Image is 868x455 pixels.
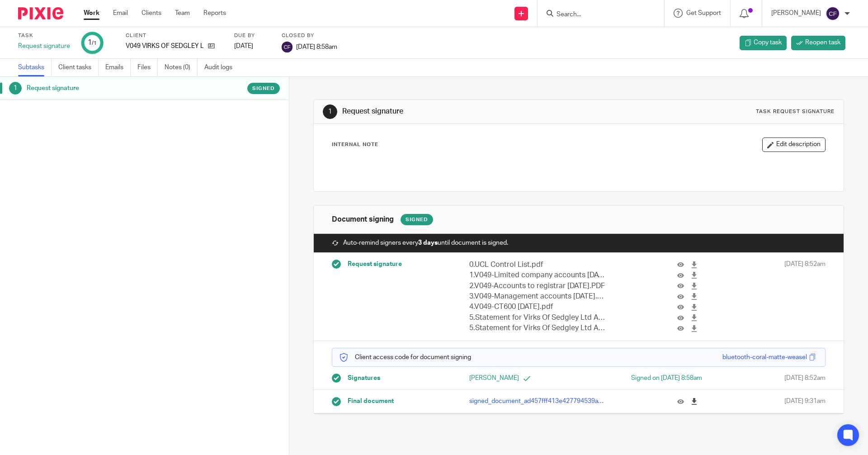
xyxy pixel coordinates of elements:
[469,374,579,383] p: [PERSON_NAME]
[348,260,402,269] span: Request signature
[92,41,97,46] small: /1
[339,353,471,362] p: Client access code for document signing
[784,260,826,334] span: [DATE] 8:52am
[469,313,606,323] p: 5.Statement for Virks Of Sedgley Ltd As At [DATE] (BML).pdf
[58,59,99,76] a: Client tasks
[332,215,394,224] h1: Document signing
[282,42,292,52] img: svg%3E
[323,104,337,119] div: 1
[113,9,128,18] a: Email
[142,9,161,18] a: Clients
[234,42,270,51] div: [DATE]
[27,81,196,95] h1: Request signature
[18,32,70,39] label: Task
[348,397,394,406] span: Final document
[234,32,270,39] label: Due by
[805,38,840,47] span: Reopen task
[137,59,158,76] a: Files
[469,260,606,270] p: 0.UCL Control List.pdf
[332,141,378,148] p: Internal Note
[722,353,807,362] div: bluetooth-coral-matte-weasel
[84,9,99,18] a: Work
[343,238,508,247] span: Auto-remind signers every until document is signed.
[469,291,606,302] p: 3.V049-Management accounts [DATE].PDF
[784,397,826,406] span: [DATE] 9:31am
[105,59,131,76] a: Emails
[18,42,70,51] div: Request signature
[784,374,826,383] span: [DATE] 8:52am
[771,9,821,18] p: [PERSON_NAME]
[401,214,433,225] div: Signed
[469,323,606,333] p: 5.Statement for Virks Of Sedgley Ltd As At [DATE] (BSL).pdf
[18,7,63,19] img: Pixie
[126,42,203,51] p: V049 VIRKS OF SEDGLEY LTD
[826,6,840,21] img: svg%3E
[418,240,438,246] strong: 3 days
[762,137,826,152] button: Edit description
[203,9,226,18] a: Reports
[469,302,606,312] p: 4.V049-CT600 [DATE].pdf
[756,108,835,115] div: Task request signature
[348,374,380,383] span: Signatures
[469,281,606,291] p: 2.V049-Accounts to registrar [DATE].PDF
[469,397,606,406] p: signed_document_ad457fff413e427794539ac1c0f3e10b.pdf
[165,59,198,76] a: Notes (0)
[791,36,845,50] a: Reopen task
[282,32,337,39] label: Closed by
[18,59,52,76] a: Subtasks
[556,11,637,19] input: Search
[175,9,190,18] a: Team
[593,374,702,383] div: Signed on [DATE] 8:58am
[469,270,606,280] p: 1.V049-Limited company accounts [DATE].PDF
[252,85,275,92] span: Signed
[204,59,239,76] a: Audit logs
[740,36,787,50] a: Copy task
[9,82,22,95] div: 1
[342,107,598,116] h1: Request signature
[296,43,337,50] span: [DATE] 8:58am
[754,38,782,47] span: Copy task
[126,32,223,39] label: Client
[686,10,721,16] span: Get Support
[88,38,97,48] div: 1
